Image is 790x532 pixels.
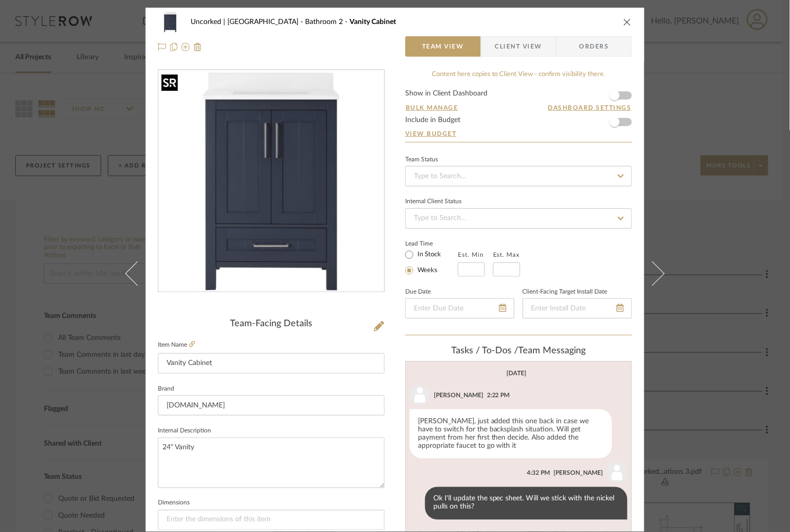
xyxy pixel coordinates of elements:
[523,298,632,319] input: Enter Install Date
[158,501,190,506] label: Dimensions
[507,370,527,377] div: [DATE]
[405,166,632,186] input: Type to Search…
[158,428,211,433] label: Internal Description
[452,346,519,355] span: Tasks / To-Dos /
[405,248,458,277] mat-radio-group: Select item type
[191,18,305,26] span: Uncorked | [GEOGRAPHIC_DATA]
[415,250,441,259] label: In Stock
[405,289,431,295] label: Due Date
[194,43,202,51] img: Remove from project
[158,395,385,416] input: Enter Brand
[495,36,542,57] span: Client View
[554,468,603,477] div: [PERSON_NAME]
[405,208,632,229] input: Type to Search…
[568,36,620,57] span: Orders
[405,298,515,319] input: Enter Due Date
[158,353,385,374] input: Enter Item Name
[548,103,632,112] button: Dashboard Settings
[425,487,628,520] div: Ok I'll update the spec sheet. Will we stick with the nickel pulls on this?
[158,386,174,392] label: Brand
[160,70,382,292] img: 4cd17c5e-f1c1-4a2c-8842-5744b929d5a7_436x436.jpg
[405,239,458,248] label: Lead Time
[607,463,628,483] img: user_avatar.png
[305,18,350,26] span: Bathroom 2
[487,391,510,400] div: 2:22 PM
[405,103,459,112] button: Bulk Manage
[434,391,483,400] div: [PERSON_NAME]
[527,468,550,477] div: 4:32 PM
[410,409,612,458] div: [PERSON_NAME], just added this one back in case we have to switch for the backsplash situation. W...
[158,319,385,330] div: Team-Facing Details
[405,130,632,138] a: View Budget
[158,12,182,32] img: 4cd17c5e-f1c1-4a2c-8842-5744b929d5a7_48x40.jpg
[158,510,385,530] input: Enter the dimensions of this item
[493,251,520,258] label: Est. Max
[410,385,430,405] img: user_avatar.png
[523,289,608,295] label: Client-Facing Target Install Date
[350,18,396,26] span: Vanity Cabinet
[422,36,464,57] span: Team View
[405,157,438,162] div: Team Status
[415,266,437,275] label: Weeks
[405,199,461,204] div: Internal Client Status
[405,69,632,80] div: Content here copies to Client View - confirm visibility there.
[405,346,632,357] div: team Messaging
[158,341,195,349] label: Item Name
[458,251,484,258] label: Est. Min
[623,17,632,27] button: close
[158,70,384,292] div: 0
